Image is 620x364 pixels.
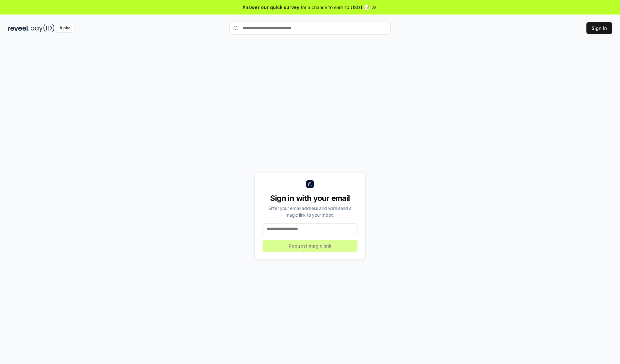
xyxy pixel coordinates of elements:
span: for a chance to earn 10 USDT 📝 [301,4,370,11]
div: Sign in with your email [263,193,357,203]
button: Sign In [586,22,612,34]
img: pay_id [31,24,55,32]
img: logo_small [306,180,314,188]
span: Answer our quick survey [243,4,299,11]
div: Enter your email address and we’ll send a magic link to your inbox. [263,205,357,218]
img: reveel_dark [8,24,29,32]
div: Alpha [56,24,74,32]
